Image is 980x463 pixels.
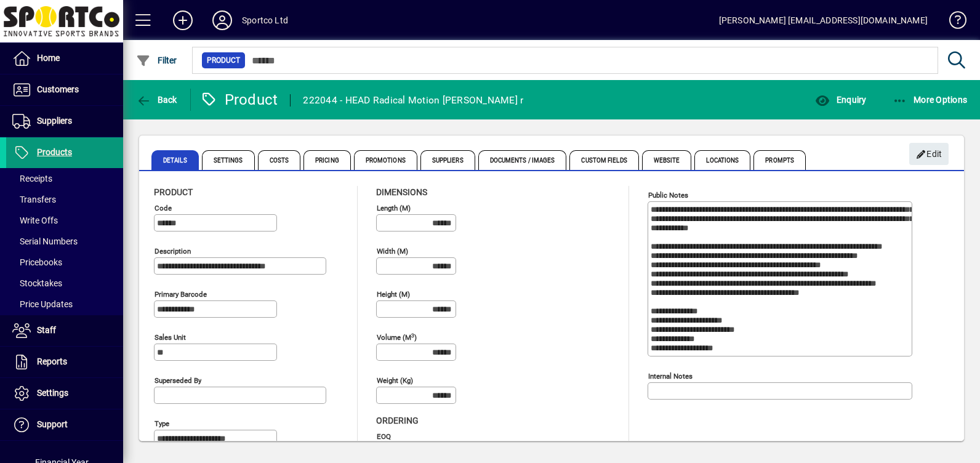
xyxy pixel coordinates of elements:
[12,278,62,288] span: Stocktakes
[155,247,191,256] mat-label: Description
[207,54,240,66] span: Product
[377,432,391,441] mat-label: EOQ
[6,168,123,189] a: Receipts
[155,376,201,385] mat-label: Superseded by
[37,356,67,366] span: Reports
[12,236,78,246] span: Serial Numbers
[12,195,56,204] span: Transfers
[155,204,172,212] mat-label: Code
[893,95,968,105] span: More Options
[37,53,60,63] span: Home
[377,290,410,299] mat-label: Height (m)
[6,294,123,315] a: Price Updates
[37,419,68,429] span: Support
[376,187,427,197] span: Dimensions
[812,89,869,111] button: Enquiry
[133,49,180,71] button: Filter
[303,91,523,110] div: 222044 - HEAD Radical Motion [PERSON_NAME] r
[354,150,417,170] span: Promotions
[6,315,123,346] a: Staff
[916,144,942,164] span: Edit
[377,204,411,212] mat-label: Length (m)
[136,55,177,65] span: Filter
[377,333,417,342] mat-label: Volume (m )
[719,10,928,30] div: [PERSON_NAME] [EMAIL_ADDRESS][DOMAIN_NAME]
[648,372,693,380] mat-label: Internal Notes
[377,247,408,256] mat-label: Width (m)
[12,299,73,309] span: Price Updates
[478,150,567,170] span: Documents / Images
[37,325,56,335] span: Staff
[6,106,123,137] a: Suppliers
[909,143,949,165] button: Edit
[155,419,169,428] mat-label: Type
[303,150,351,170] span: Pricing
[6,74,123,105] a: Customers
[202,150,255,170] span: Settings
[6,189,123,210] a: Transfers
[6,347,123,377] a: Reports
[6,210,123,231] a: Write Offs
[37,116,72,126] span: Suppliers
[258,150,301,170] span: Costs
[200,90,278,110] div: Product
[569,150,638,170] span: Custom Fields
[151,150,199,170] span: Details
[12,174,52,183] span: Receipts
[203,9,242,31] button: Profile
[377,376,413,385] mat-label: Weight (Kg)
[133,89,180,111] button: Back
[6,409,123,440] a: Support
[37,84,79,94] span: Customers
[6,43,123,74] a: Home
[154,187,193,197] span: Product
[123,89,191,111] app-page-header-button: Back
[6,252,123,273] a: Pricebooks
[642,150,692,170] span: Website
[6,273,123,294] a: Stocktakes
[6,378,123,409] a: Settings
[376,416,419,425] span: Ordering
[155,290,207,299] mat-label: Primary barcode
[242,10,288,30] div: Sportco Ltd
[815,95,866,105] span: Enquiry
[12,215,58,225] span: Write Offs
[155,333,186,342] mat-label: Sales unit
[136,95,177,105] span: Back
[37,147,72,157] span: Products
[12,257,62,267] span: Pricebooks
[6,231,123,252] a: Serial Numbers
[411,332,414,338] sup: 3
[940,2,965,42] a: Knowledge Base
[890,89,971,111] button: More Options
[163,9,203,31] button: Add
[420,150,475,170] span: Suppliers
[648,191,688,199] mat-label: Public Notes
[37,388,68,398] span: Settings
[694,150,750,170] span: Locations
[753,150,806,170] span: Prompts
